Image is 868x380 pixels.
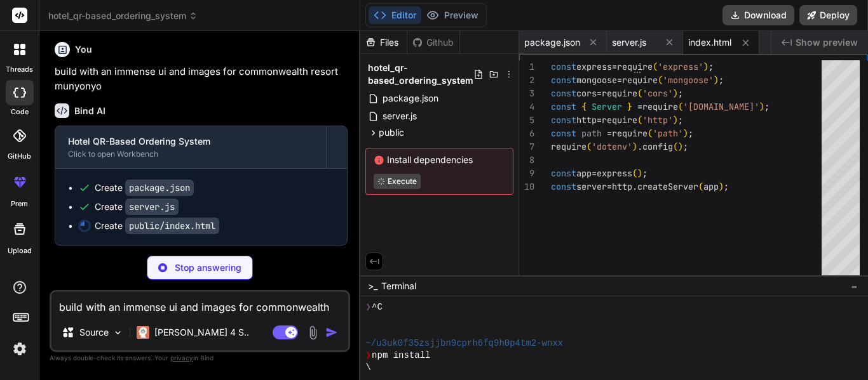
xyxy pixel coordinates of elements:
[632,167,637,179] span: (
[381,91,440,106] span: package.json
[612,128,648,139] span: require
[379,126,404,139] span: public
[719,181,724,192] span: )
[642,141,673,152] span: config
[551,181,576,192] span: const
[551,74,576,86] span: const
[551,88,576,99] span: const
[587,141,592,152] span: (
[55,126,326,168] button: Hotel QR-Based Ordering SystemClick to open Workbench
[55,65,348,93] p: build with an immense ui and images for commonwealth resort munyonyo
[369,6,421,24] button: Editor
[683,141,688,152] span: ;
[627,101,632,112] span: }
[365,301,372,313] span: ❯
[683,101,759,112] span: '[DOMAIN_NAME]'
[95,181,194,194] div: Create
[551,141,587,152] span: require
[576,88,597,99] span: cors
[703,181,719,192] span: app
[519,60,534,74] div: 1
[622,74,658,86] span: require
[759,101,764,112] span: )
[714,74,719,86] span: )
[360,36,407,49] div: Files
[365,337,563,350] span: ~/u3uk0f35zsjjbn9cprh6fq9h0p4tm2-wnxx
[11,107,29,117] label: code
[306,325,320,340] img: attachment
[524,36,580,49] span: package.json
[724,181,729,192] span: ;
[381,280,416,292] span: Terminal
[551,167,576,179] span: const
[612,36,646,49] span: server.js
[764,101,770,112] span: ;
[637,114,642,126] span: (
[365,362,370,374] span: \
[407,36,459,49] div: Github
[658,74,663,86] span: (
[95,219,219,232] div: Create
[551,114,576,126] span: const
[642,167,648,179] span: ;
[519,114,534,127] div: 5
[678,101,683,112] span: (
[673,114,678,126] span: )
[79,326,109,339] p: Source
[592,167,597,179] span: =
[368,280,377,292] span: >_
[607,181,612,192] span: =
[125,180,194,196] code: package.json
[519,74,534,87] div: 2
[112,327,123,338] img: Pick Models
[637,181,698,192] span: createServer
[653,128,683,139] span: 'path'
[365,350,372,362] span: ❯
[519,140,534,154] div: 7
[50,352,350,364] p: Always double-check its answers. Your in Bind
[551,101,576,112] span: const
[678,141,683,152] span: )
[612,61,617,72] span: =
[683,128,688,139] span: )
[796,36,858,49] span: Show preview
[519,100,534,114] div: 4
[602,88,637,99] span: require
[709,61,714,72] span: ;
[688,36,731,49] span: index.html
[592,101,622,112] span: Server
[125,199,179,215] code: server.js
[617,74,622,86] span: =
[519,154,534,167] div: 8
[678,114,683,126] span: ;
[75,43,92,56] h6: You
[673,88,678,99] span: )
[602,114,637,126] span: require
[581,128,602,139] span: path
[848,276,860,296] button: −
[637,167,642,179] span: )
[374,174,421,189] button: Execute
[719,74,724,86] span: ;
[648,128,653,139] span: (
[607,128,612,139] span: =
[368,62,473,87] span: hotel_qr-based_ordering_system
[551,61,576,72] span: const
[663,74,714,86] span: 'mongoose'
[551,128,576,139] span: const
[642,114,673,126] span: 'http'
[576,167,592,179] span: app
[519,87,534,100] div: 3
[48,10,198,22] span: hotel_qr-based_ordering_system
[592,141,632,152] span: 'dotenv'
[698,181,703,192] span: (
[125,218,219,234] code: public/index.html
[8,151,31,162] label: GitHub
[658,61,703,72] span: 'express'
[678,88,683,99] span: ;
[8,246,32,256] label: Upload
[642,101,678,112] span: require
[653,61,658,72] span: (
[851,280,858,292] span: −
[6,64,33,75] label: threads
